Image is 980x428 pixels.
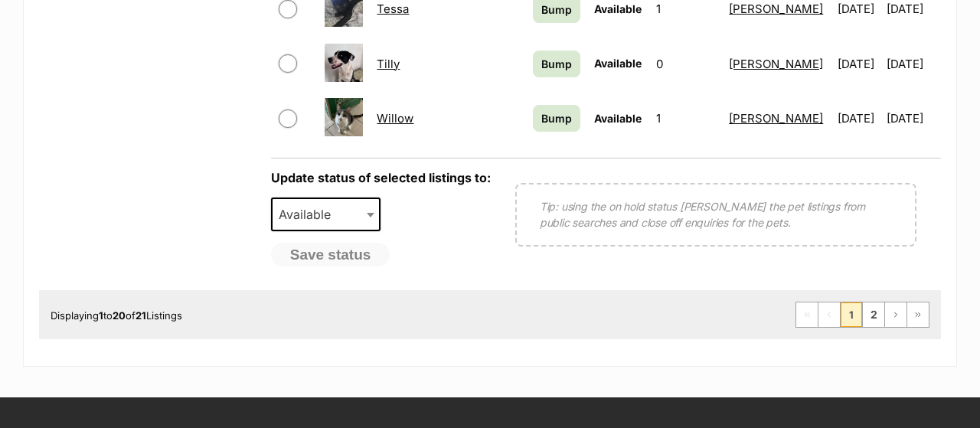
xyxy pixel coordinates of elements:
[271,170,491,185] label: Update status of selected listings to:
[273,204,346,225] span: Available
[377,2,409,16] a: Tessa
[271,198,381,231] span: Available
[841,302,862,327] span: Page 1
[136,309,146,322] strong: 21
[729,2,823,16] a: [PERSON_NAME]
[650,92,722,145] td: 1
[377,111,413,126] a: Willow
[796,302,818,327] span: First page
[533,105,580,132] a: Bump
[541,110,572,126] span: Bump
[650,38,722,90] td: 0
[51,309,182,322] span: Displaying to of Listings
[594,57,642,70] span: Available
[795,302,929,328] nav: Pagination
[594,2,642,15] span: Available
[533,51,580,77] a: Bump
[831,38,884,90] td: [DATE]
[818,302,840,327] span: Previous page
[113,309,126,322] strong: 20
[541,56,572,72] span: Bump
[540,198,892,230] p: Tip: using the on hold status [PERSON_NAME] the pet listings from public searches and close off e...
[729,57,823,71] a: [PERSON_NAME]
[887,38,939,90] td: [DATE]
[99,309,103,322] strong: 1
[863,302,884,327] a: Page 2
[271,243,390,267] button: Save status
[831,92,884,145] td: [DATE]
[377,57,400,71] a: Tilly
[729,111,823,126] a: [PERSON_NAME]
[594,112,642,125] span: Available
[887,92,939,145] td: [DATE]
[907,302,929,327] a: Last page
[885,302,906,327] a: Next page
[541,2,572,18] span: Bump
